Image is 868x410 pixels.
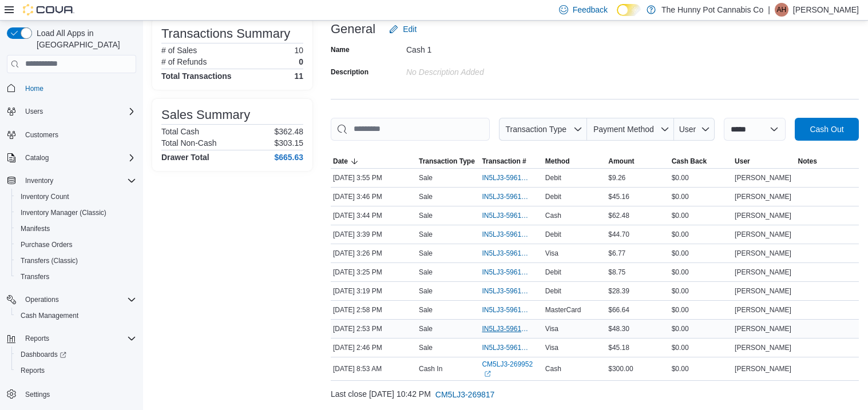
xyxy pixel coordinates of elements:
[21,387,136,401] span: Settings
[482,324,529,333] span: IN5LJ3-5961155
[484,371,491,377] svg: External link
[11,237,141,253] button: Purchase Orders
[25,84,43,93] span: Home
[482,343,529,352] span: IN5LJ3-5961087
[21,208,106,217] span: Inventory Manager (Classic)
[482,360,540,378] a: CM5LJ3-269952External link
[669,322,732,336] div: $0.00
[545,343,558,352] span: Visa
[21,293,136,306] span: Operations
[21,240,73,249] span: Purchase Orders
[545,192,561,201] span: Debit
[16,270,136,284] span: Transfers
[608,305,629,315] span: $66.64
[679,125,696,134] span: User
[735,268,791,277] span: [PERSON_NAME]
[545,305,581,315] span: MasterCard
[331,383,859,406] div: Last close [DATE] 10:42 PM
[669,154,732,168] button: Cash Back
[2,80,141,97] button: Home
[333,157,348,166] span: Date
[545,286,561,296] span: Debit
[672,157,707,166] span: Cash Back
[505,125,566,134] span: Transaction Type
[25,153,49,162] span: Catalog
[419,343,433,352] p: Sale
[21,105,136,118] span: Users
[482,303,540,317] button: IN5LJ3-5961194
[16,206,136,220] span: Inventory Manager (Classic)
[16,348,136,361] span: Dashboards
[11,205,141,221] button: Inventory Manager (Classic)
[16,254,82,268] a: Transfers (Classic)
[331,284,417,298] div: [DATE] 3:19 PM
[735,192,791,201] span: [PERSON_NAME]
[431,383,500,406] button: CM5LJ3-269817
[435,389,495,400] span: CM5LJ3-269817
[161,71,232,81] h4: Total Transactions
[482,190,540,204] button: IN5LJ3-5961609
[161,127,199,136] h6: Total Cash
[161,153,209,162] h4: Drawer Total
[21,366,45,375] span: Reports
[16,190,136,204] span: Inventory Count
[16,309,83,323] a: Cash Management
[331,322,417,336] div: [DATE] 2:53 PM
[775,3,788,17] div: Amy Hall
[406,63,560,77] div: No Description added
[2,292,141,308] button: Operations
[777,3,787,17] span: AH
[593,125,654,134] span: Payment Method
[21,81,136,95] span: Home
[21,128,63,142] a: Customers
[608,230,629,239] span: $44.70
[25,295,59,304] span: Operations
[406,41,560,54] div: Cash 1
[587,118,674,141] button: Payment Method
[11,347,141,363] a: Dashboards
[403,23,417,35] span: Edit
[545,324,558,333] span: Visa
[669,228,732,241] div: $0.00
[608,268,625,277] span: $8.75
[32,27,136,50] span: Load All Apps in [GEOGRAPHIC_DATA]
[274,153,303,162] h4: $665.63
[16,222,54,236] a: Manifests
[16,190,74,204] a: Inventory Count
[482,171,540,185] button: IN5LJ3-5961692
[25,390,50,399] span: Settings
[545,211,561,220] span: Cash
[419,173,433,182] p: Sale
[21,224,50,233] span: Manifests
[608,343,629,352] span: $45.18
[419,157,475,166] span: Transaction Type
[798,157,817,166] span: Notes
[16,238,136,252] span: Purchase Orders
[2,104,141,120] button: Users
[482,305,529,315] span: IN5LJ3-5961194
[331,246,417,260] div: [DATE] 3:26 PM
[482,211,529,220] span: IN5LJ3-5961595
[331,190,417,204] div: [DATE] 3:46 PM
[617,4,641,16] input: Dark Mode
[499,118,587,141] button: Transaction Type
[21,174,58,188] button: Inventory
[385,18,421,41] button: Edit
[735,364,791,373] span: [PERSON_NAME]
[669,171,732,185] div: $0.00
[793,3,859,17] p: [PERSON_NAME]
[294,46,303,55] p: 10
[482,286,529,296] span: IN5LJ3-5961383
[21,151,53,165] button: Catalog
[25,334,49,343] span: Reports
[543,154,606,168] button: Method
[25,107,43,116] span: Users
[674,118,715,141] button: User
[21,332,54,345] button: Reports
[661,3,763,17] p: The Hunny Pot Cannabis Co
[2,385,141,402] button: Settings
[795,118,859,141] button: Cash Out
[2,173,141,189] button: Inventory
[274,127,303,136] p: $362.48
[299,57,303,66] p: 0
